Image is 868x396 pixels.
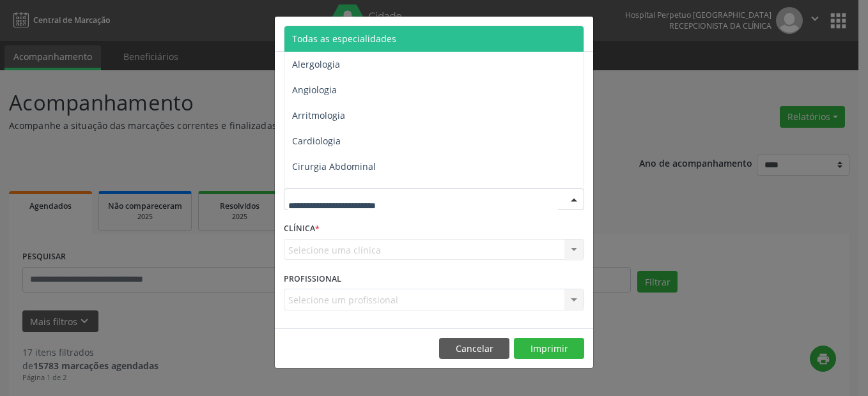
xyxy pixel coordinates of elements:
[284,269,341,289] label: PROFISSIONAL
[568,17,593,48] button: Close
[292,160,376,172] span: Cirurgia Abdominal
[292,109,345,121] span: Arritmologia
[292,33,396,45] span: Todas as especialidades
[284,26,430,42] h5: Relatório de agendamentos
[292,84,337,96] span: Angiologia
[292,58,340,70] span: Alergologia
[514,338,584,360] button: Imprimir
[292,186,371,198] span: Cirurgia Bariatrica
[292,135,341,147] span: Cardiologia
[439,338,509,360] button: Cancelar
[284,219,320,239] label: CLÍNICA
